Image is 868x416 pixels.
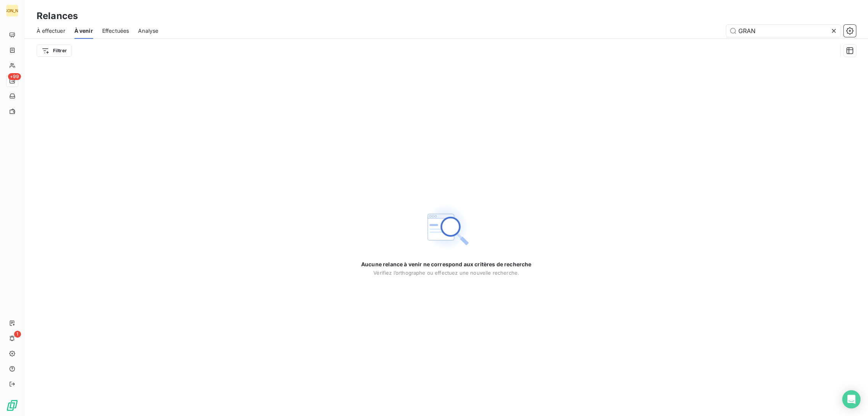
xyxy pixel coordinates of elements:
[6,399,18,411] img: Logo LeanPay
[37,27,65,35] span: À effectuer
[373,270,519,276] span: Vérifiez l’orthographe ou effectuez une nouvelle recherche.
[726,25,841,37] input: Rechercher
[361,261,531,268] span: Aucune relance à venir ne correspond aux critères de recherche
[422,203,471,251] img: Empty state
[37,45,72,57] button: Filtrer
[8,73,21,80] span: +99
[102,27,129,35] span: Effectuées
[842,390,860,408] div: Open Intercom Messenger
[37,9,78,23] h3: Relances
[14,331,21,338] span: 1
[6,5,18,17] div: [PERSON_NAME]
[138,27,158,35] span: Analyse
[74,27,93,35] span: À venir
